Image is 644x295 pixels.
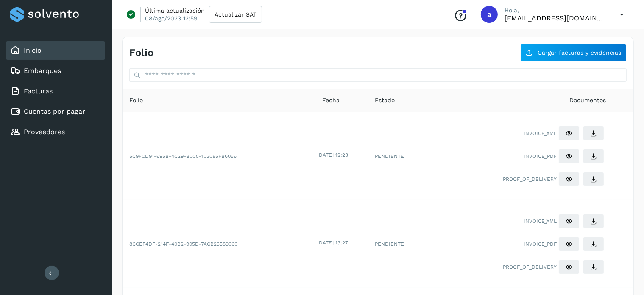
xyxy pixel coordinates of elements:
[368,200,434,288] td: PENDIENTE
[503,175,557,183] span: PROOF_OF_DELIVERY
[24,67,61,75] a: Embarques
[6,82,105,101] div: Facturas
[317,151,366,159] div: [DATE] 12:23
[24,46,42,54] a: Inicio
[317,239,366,247] div: [DATE] 13:27
[24,128,65,136] a: Proveedores
[375,96,395,105] span: Estado
[6,123,105,141] div: Proveedores
[129,96,143,105] span: Folio
[538,50,621,56] span: Cargar facturas y evidencias
[505,7,606,14] p: Hola,
[524,217,557,225] span: INVOICE_XML
[322,96,340,105] span: Fecha
[524,129,557,137] span: INVOICE_XML
[368,112,434,200] td: PENDIENTE
[129,47,153,59] h4: Folio
[215,11,256,17] span: Actualizar SAT
[6,62,105,80] div: Embarques
[6,102,105,121] div: Cuentas por pagar
[123,112,315,200] td: 5C9FCD91-695B-4C29-B0C5-103085FB6056
[145,14,198,22] p: 08/ago/2023 12:59
[524,152,557,160] span: INVOICE_PDF
[24,107,85,115] a: Cuentas por pagar
[503,263,557,271] span: PROOF_OF_DELIVERY
[123,200,315,288] td: 8CCEF4DF-214F-40B2-905D-7ACB23589060
[6,41,105,60] div: Inicio
[505,14,606,22] p: administracion@bigan.mx
[569,96,606,105] span: Documentos
[145,7,205,14] p: Última actualización
[24,87,53,95] a: Facturas
[524,240,557,248] span: INVOICE_PDF
[520,44,627,62] button: Cargar facturas y evidencias
[209,6,262,23] button: Actualizar SAT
